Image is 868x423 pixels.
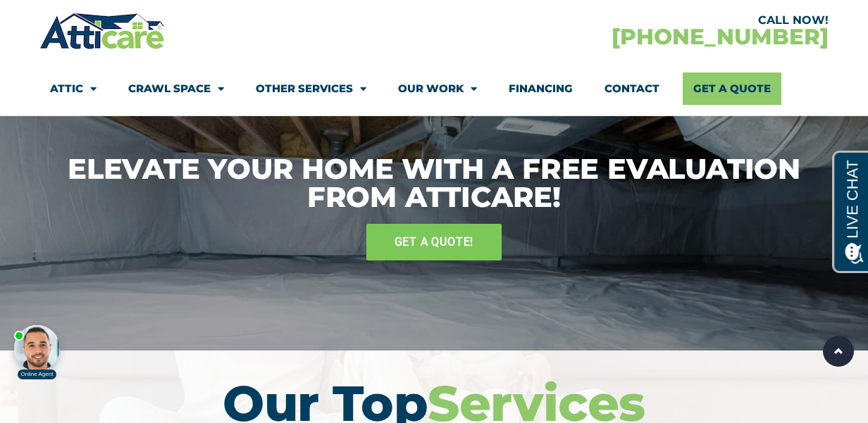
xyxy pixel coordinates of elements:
span: Opens a chat window [35,11,113,29]
a: Attic [50,72,97,105]
a: GET A QUOTE! [366,224,502,260]
a: Other Services [256,72,366,105]
div: CALL NOW! [434,15,829,26]
a: Our Work [398,72,477,105]
a: Crawl Space [128,72,224,105]
a: Get A Quote [683,72,781,105]
h3: Elevate Your Home with a Free Evaluation from Atticare! [46,155,821,211]
iframe: Chat Invitation [7,310,77,381]
a: Financing [509,72,573,105]
nav: Menu [50,72,818,105]
a: Contact [604,72,659,105]
span: GET A QUOTE! [395,231,474,253]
